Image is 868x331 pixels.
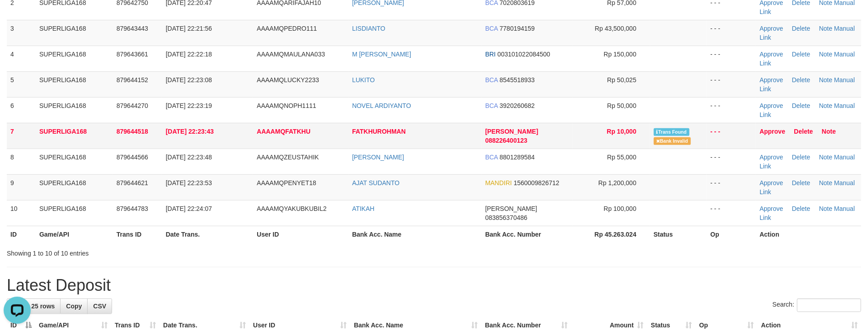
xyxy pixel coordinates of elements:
[36,46,113,71] td: SUPERLIGA168
[352,205,375,212] a: ATIKAH
[822,128,836,135] a: Note
[792,25,810,32] a: Delete
[760,205,855,221] a: Manual Link
[514,179,559,186] span: Copy 1560009826712 to clipboard
[257,51,325,58] span: AAAAMQMAULANA033
[485,128,538,135] span: [PERSON_NAME]
[760,154,855,170] a: Manual Link
[93,303,106,310] span: CSV
[7,20,36,46] td: 3
[756,226,861,242] th: Action
[604,51,636,58] span: Rp 150,000
[4,4,31,31] button: Open LiveChat chat widget
[819,51,833,58] a: Note
[7,46,36,71] td: 4
[166,25,212,32] span: [DATE] 22:21:56
[760,76,855,93] a: Manual Link
[253,226,348,242] th: User ID
[760,25,855,41] a: Manual Link
[66,303,82,310] span: Copy
[607,154,637,161] span: Rp 55,000
[7,174,36,200] td: 9
[797,298,861,312] input: Search:
[87,298,112,314] a: CSV
[760,154,783,161] a: Approve
[36,20,113,46] td: SUPERLIGA168
[760,102,783,109] a: Approve
[792,205,810,212] a: Delete
[819,179,833,186] a: Note
[760,102,855,118] a: Manual Link
[352,128,406,135] a: FATKHUROHMAN
[500,25,535,32] span: Copy 7780194159 to clipboard
[117,51,148,58] span: 879643661
[792,179,810,186] a: Delete
[707,20,756,46] td: - - -
[36,97,113,123] td: SUPERLIGA168
[607,128,636,135] span: Rp 10,000
[792,51,810,58] a: Delete
[819,205,833,212] a: Note
[36,174,113,200] td: SUPERLIGA168
[500,154,535,161] span: Copy 8801289584 to clipboard
[36,71,113,97] td: SUPERLIGA168
[352,179,399,186] a: AJAT SUDANTO
[7,276,861,294] h1: Latest Deposit
[166,205,212,212] span: [DATE] 22:24:07
[819,154,833,161] a: Note
[654,128,690,136] span: Similar transaction found
[760,179,783,186] a: Approve
[7,226,36,242] th: ID
[485,25,498,32] span: BCA
[257,128,310,135] span: AAAAMQFATKHU
[36,123,113,149] td: SUPERLIGA168
[819,76,833,84] a: Note
[792,76,810,84] a: Delete
[166,76,212,84] span: [DATE] 22:23:08
[117,128,148,135] span: 879644518
[257,102,316,109] span: AAAAMQNOPH1111
[760,128,785,135] a: Approve
[7,71,36,97] td: 5
[7,245,355,258] div: Showing 1 to 10 of 10 entries
[352,51,411,58] a: M [PERSON_NAME]
[598,179,636,186] span: Rp 1,200,000
[352,154,404,161] a: [PERSON_NAME]
[792,102,810,109] a: Delete
[166,51,212,58] span: [DATE] 22:22:18
[162,226,253,242] th: Date Trans.
[257,25,317,32] span: AAAAMQPEDRO111
[707,200,756,226] td: - - -
[352,25,385,32] a: LISDIANTO
[485,76,498,84] span: BCA
[485,179,512,186] span: MANDIRI
[794,128,813,135] a: Delete
[707,174,756,200] td: - - -
[707,226,756,242] th: Op
[485,205,537,212] span: [PERSON_NAME]
[257,154,319,161] span: AAAAMQZEUSTAHIK
[117,25,148,32] span: 879643443
[760,179,855,196] a: Manual Link
[7,149,36,174] td: 8
[604,205,636,212] span: Rp 100,000
[485,154,498,161] span: BCA
[707,46,756,71] td: - - -
[607,76,637,84] span: Rp 50,025
[497,51,550,58] span: Copy 003101022084500 to clipboard
[7,123,36,149] td: 7
[654,137,691,145] span: Bank is not match
[485,214,527,221] span: Copy 083856370486 to clipboard
[760,76,783,84] a: Approve
[113,226,162,242] th: Trans ID
[819,102,833,109] a: Note
[707,97,756,123] td: - - -
[117,205,148,212] span: 879644783
[166,179,212,186] span: [DATE] 22:23:53
[707,123,756,149] td: - - -
[7,97,36,123] td: 6
[500,76,535,84] span: Copy 8545518933 to clipboard
[36,149,113,174] td: SUPERLIGA168
[707,149,756,174] td: - - -
[792,154,810,161] a: Delete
